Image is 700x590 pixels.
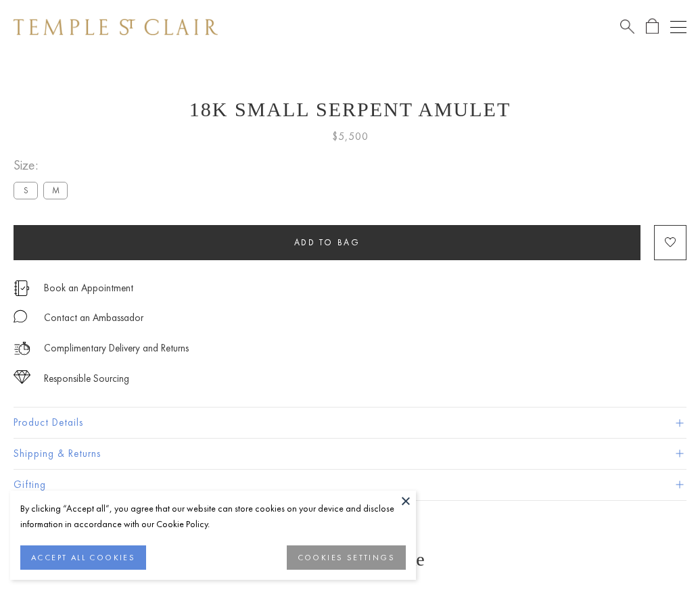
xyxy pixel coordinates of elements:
[44,340,189,357] p: Complimentary Delivery and Returns
[20,501,406,532] div: By clicking “Accept all”, you agree that our website can store cookies on your device and disclos...
[14,439,686,469] button: Shipping & Returns
[620,18,634,35] a: Search
[14,182,38,199] label: S
[14,370,30,384] img: icon_sourcing.svg
[332,128,369,145] span: $5,500
[44,310,143,326] div: Contact an Ambassador
[43,182,68,199] label: M
[14,310,27,323] img: MessageIcon-01_2.svg
[670,19,686,35] button: Open navigation
[14,408,686,438] button: Product Details
[14,98,686,121] h1: 18K Small Serpent Amulet
[294,237,360,248] span: Add to bag
[14,340,30,357] img: icon_delivery.svg
[287,545,406,570] button: COOKIES SETTINGS
[646,18,659,35] a: Open Shopping Bag
[14,280,30,296] img: icon_appointment.svg
[14,225,640,260] button: Add to bag
[44,370,129,387] div: Responsible Sourcing
[20,545,146,570] button: ACCEPT ALL COOKIES
[14,154,73,176] span: Size:
[14,19,218,35] img: Temple St. Clair
[44,280,133,295] a: Book an Appointment
[14,470,686,500] button: Gifting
